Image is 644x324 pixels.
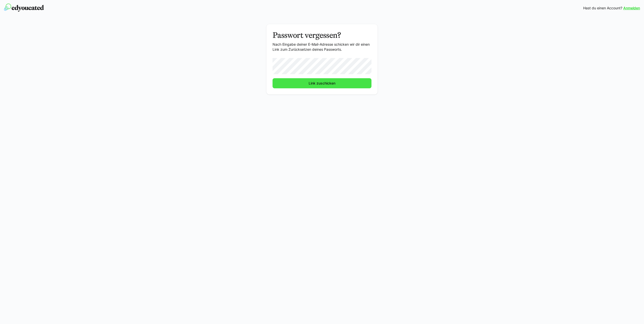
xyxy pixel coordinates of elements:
p: Nach Eingabe deiner E-Mail-Adresse schicken wir dir einen Link zum Zurücksetzen deines Passworts. [273,42,371,52]
h3: Passwort vergessen? [273,30,371,40]
img: edyoucated [4,4,44,12]
button: Link zuschicken [273,78,371,88]
span: Hast du einen Account? [583,6,622,11]
span: Link zuschicken [308,81,336,86]
a: Anmelden [623,6,640,11]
